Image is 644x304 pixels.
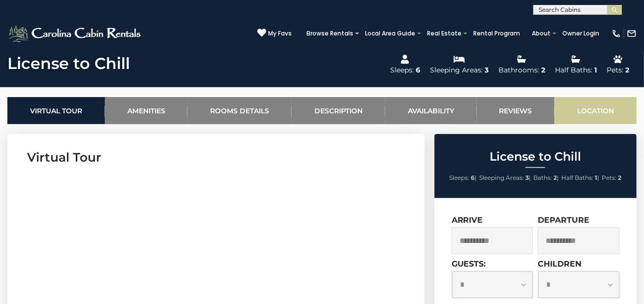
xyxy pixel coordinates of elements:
[302,27,358,40] a: Browse Rentals
[27,149,405,166] h3: Virtual Tour
[449,174,469,181] span: Sleeps:
[452,259,486,269] label: Guests:
[538,259,582,269] label: Children
[627,29,637,38] img: mail-regular-white.png
[533,174,552,181] span: Baths:
[477,97,555,124] a: Reviews
[292,97,385,124] a: Description
[437,150,634,163] h2: License to Chill
[527,27,555,40] a: About
[187,97,292,124] a: Rooms Details
[7,97,105,124] a: Virtual Tour
[525,174,529,181] strong: 3
[385,97,477,124] a: Availability
[602,174,616,181] span: Pets:
[449,171,477,184] li: |
[7,24,144,43] img: White-1-2.png
[533,171,559,184] li: |
[468,27,525,40] a: Rental Program
[561,174,593,181] span: Half Baths:
[538,215,589,225] label: Departure
[561,171,599,184] li: |
[595,174,597,181] strong: 1
[360,27,420,40] a: Local Area Guide
[257,28,292,38] a: My Favs
[105,97,188,124] a: Amenities
[554,97,637,124] a: Location
[557,27,604,40] a: Owner Login
[422,27,466,40] a: Real Estate
[612,29,621,38] img: phone-regular-white.png
[618,174,621,181] strong: 2
[553,174,557,181] strong: 2
[479,171,531,184] li: |
[479,174,524,181] span: Sleeping Areas:
[268,29,292,38] span: My Favs
[452,215,483,225] label: Arrive
[471,174,475,181] strong: 6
